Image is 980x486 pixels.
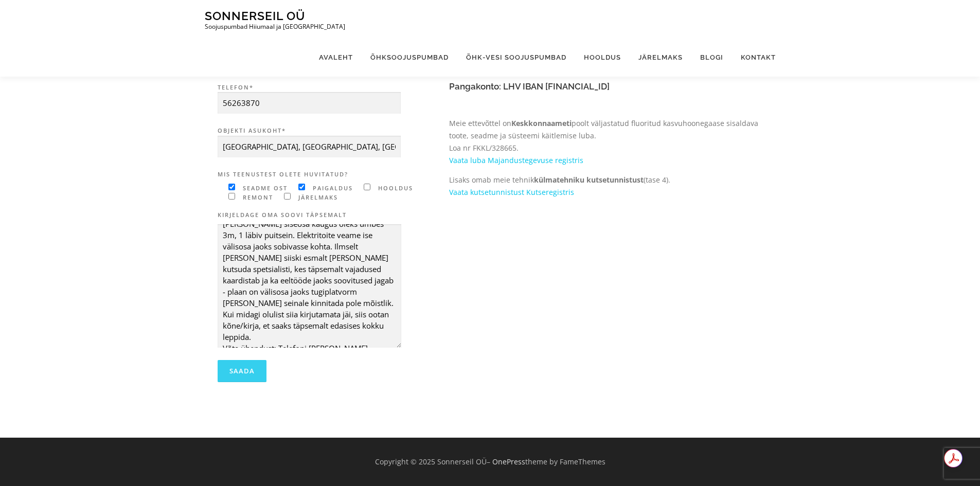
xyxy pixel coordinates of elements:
input: Saada [218,360,266,382]
a: Blogi [691,38,732,77]
strong: Keskkonnaameti [511,118,572,128]
a: Vaata kutsetunnistust Kutseregistris [449,187,574,197]
a: Hooldus [575,38,630,77]
span: paigaldus [310,184,353,192]
p: Soojuspumbad Hiiumaal ja [GEOGRAPHIC_DATA] [205,23,345,30]
span: hooldus [376,184,413,192]
input: Telefon* [218,92,401,114]
div: Copyright © 2025 Sonnerseil OÜ theme by FameThemes [197,456,783,468]
label: Mis teenustest olete huvitatud? [218,170,439,179]
span: remont [240,193,273,201]
h4: Pangakonto: LHV IBAN [FINANCIAL_ID] [449,82,763,92]
span: – [487,457,490,466]
a: Vaata luba Majandustegevuse registris [449,155,583,165]
p: Lisaks omab meie tehnik (tase 4). [449,174,763,199]
a: Õhk-vesi soojuspumbad [457,38,575,77]
p: Meie ettevõttel on poolt väljastatud fluoritud kasvuhoonegaase sisaldava toote, seadme ja süsteem... [449,117,763,166]
label: Kirjeldage oma soovi täpsemalt [218,210,439,220]
span: seadme ost [240,184,288,192]
a: Kontakt [732,38,776,77]
a: OnePress [492,457,525,466]
a: Avaleht [310,38,362,77]
a: Õhksoojuspumbad [362,38,457,77]
input: Objekti asukoht* [218,136,401,158]
a: Järelmaks [630,38,691,77]
a: Sonnerseil OÜ [205,9,305,23]
strong: külmatehniku kutsetunnistust [534,175,644,185]
label: Telefon* [218,83,439,115]
label: Objekti asukoht* [218,126,439,158]
span: järelmaks [296,193,338,201]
